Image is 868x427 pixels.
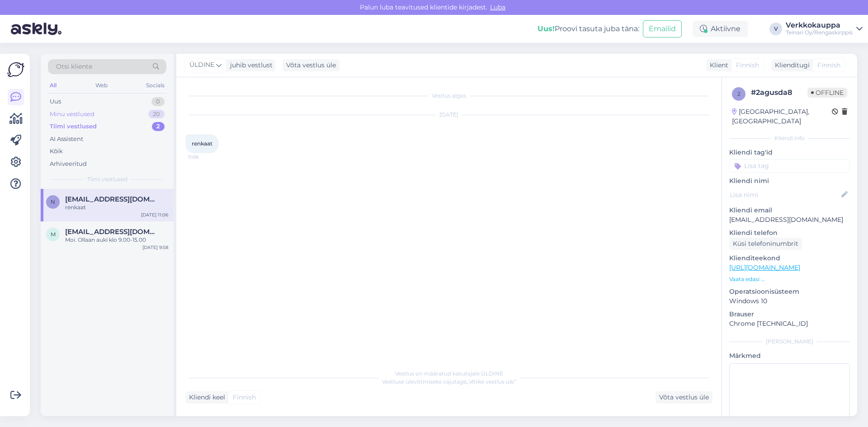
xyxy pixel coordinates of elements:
[283,59,340,71] div: Võta vestlus üle
[188,154,222,160] span: 11:06
[729,206,850,215] p: Kliendi email
[151,97,165,106] div: 0
[807,88,847,98] span: Offline
[7,61,24,78] img: Askly Logo
[693,21,748,37] div: Aktiivne
[706,61,728,70] div: Klient
[736,61,759,70] span: Finnish
[729,287,850,296] p: Operatsioonisüsteem
[769,23,782,35] div: V
[148,110,165,119] div: 20
[729,319,850,328] p: Chrome [TECHNICAL_ID]
[786,22,863,36] a: VerkkokauppaTeinari Oy/Rengaskirppis
[189,60,214,70] span: ÜLDINE
[771,61,810,70] div: Klienditugi
[732,107,832,126] div: [GEOGRAPHIC_DATA], [GEOGRAPHIC_DATA]
[185,111,712,119] div: [DATE]
[729,310,850,319] p: Brauser
[729,228,850,238] p: Kliendi telefon
[538,23,639,34] div: Proovi tasuta juba täna:
[51,231,56,238] span: M
[50,160,87,169] div: Arhiveeritud
[185,393,225,402] div: Kliendi keel
[192,140,212,147] span: renkaat
[50,110,94,119] div: Minu vestlused
[50,97,61,106] div: Uus
[729,148,850,157] p: Kliendi tag'id
[395,370,503,377] span: Vestlus on määratud kasutajale ÜLDINE
[656,391,712,404] div: Võta vestlus üle
[729,351,850,361] p: Märkmed
[382,378,516,385] span: Vestluse ülevõtmiseks vajutage
[152,122,165,131] div: 2
[51,198,55,205] span: n
[729,134,850,142] div: Kliendi info
[729,238,802,250] div: Küsi telefoninumbrit
[643,20,682,38] button: Emailid
[87,175,127,183] span: Tiimi vestlused
[142,244,168,251] div: [DATE] 9:58
[50,147,63,156] div: Kõik
[737,90,741,97] span: 2
[65,203,168,211] div: renkaat
[729,338,850,346] div: [PERSON_NAME]
[48,80,58,91] div: All
[50,122,97,131] div: Tiimi vestlused
[729,176,850,186] p: Kliendi nimi
[65,236,168,244] div: Moi. Ollaan auki klo 9.00-15.00
[729,275,850,283] p: Vaata edasi ...
[729,263,800,272] a: [URL][DOMAIN_NAME]
[786,29,853,36] div: Teinari Oy/Rengaskirppis
[185,92,712,100] div: Vestlus algas
[487,3,508,11] span: Luba
[729,253,850,263] p: Klienditeekond
[786,22,853,29] div: Verkkokauppa
[144,80,166,91] div: Socials
[226,61,273,70] div: juhib vestlust
[730,190,840,200] input: Lisa nimi
[233,393,256,402] span: Finnish
[729,159,850,173] input: Lisa tag
[56,62,92,71] span: Otsi kliente
[751,87,807,98] div: # 2agusda8
[538,24,555,33] b: Uus!
[65,228,159,236] span: Maiju.kallio02@hotmai.com
[817,61,840,70] span: Finnish
[65,195,159,203] span: nikkinenmikko@gmail.com
[729,215,850,225] p: [EMAIL_ADDRESS][DOMAIN_NAME]
[50,135,83,144] div: AI Assistent
[467,378,516,385] i: „Võtke vestlus üle”
[729,296,850,306] p: Windows 10
[141,211,168,218] div: [DATE] 11:06
[94,80,109,91] div: Web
